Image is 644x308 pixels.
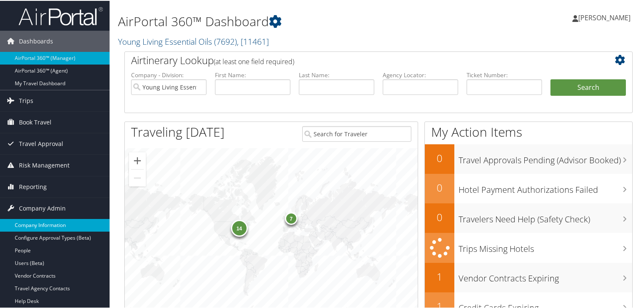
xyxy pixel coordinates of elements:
[550,78,626,95] button: Search
[19,89,33,111] span: Trips
[459,179,632,195] h3: Hotel Payment Authorizations Failed
[215,70,290,78] label: First Name:
[425,173,632,203] a: 0Hotel Payment Authorizations Failed
[19,30,53,51] span: Dashboards
[425,203,632,232] a: 0Travelers Need Help (Safety Check)
[214,35,237,46] span: ( 7692 )
[425,122,632,140] h1: My Action Items
[19,111,51,132] span: Book Travel
[425,143,632,173] a: 0Travel Approvals Pending (Advisor Booked)
[425,150,454,165] h2: 0
[425,209,454,224] h2: 0
[129,151,146,168] button: Zoom in
[214,56,294,65] span: (at least one field required)
[131,122,225,140] h1: Traveling [DATE]
[131,70,207,78] label: Company - Division:
[425,232,632,262] a: Trips Missing Hotels
[237,35,269,46] span: , [ 11461 ]
[425,180,454,194] h2: 0
[425,269,454,283] h2: 1
[383,70,458,78] label: Agency Locator:
[467,70,542,78] label: Ticket Number:
[19,154,70,175] span: Risk Management
[19,5,103,25] img: airportal-logo.png
[572,4,639,30] a: [PERSON_NAME]
[578,12,631,22] span: [PERSON_NAME]
[19,176,47,197] span: Reporting
[131,52,584,67] h2: Airtinerary Lookup
[284,211,297,224] div: 7
[302,125,412,141] input: Search for Traveler
[19,132,63,154] span: Travel Approval
[425,262,632,292] a: 1Vendor Contracts Expiring
[118,35,269,46] a: Young Living Essential Oils
[129,169,146,186] button: Zoom out
[118,12,465,30] h1: AirPortal 360™ Dashboard
[459,149,632,165] h3: Travel Approvals Pending (Advisor Booked)
[459,267,632,284] h3: Vendor Contracts Expiring
[459,238,632,254] h3: Trips Missing Hotels
[19,197,66,218] span: Company Admin
[459,208,632,224] h3: Travelers Need Help (Safety Check)
[299,70,374,78] label: Last Name:
[231,219,247,236] div: 14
